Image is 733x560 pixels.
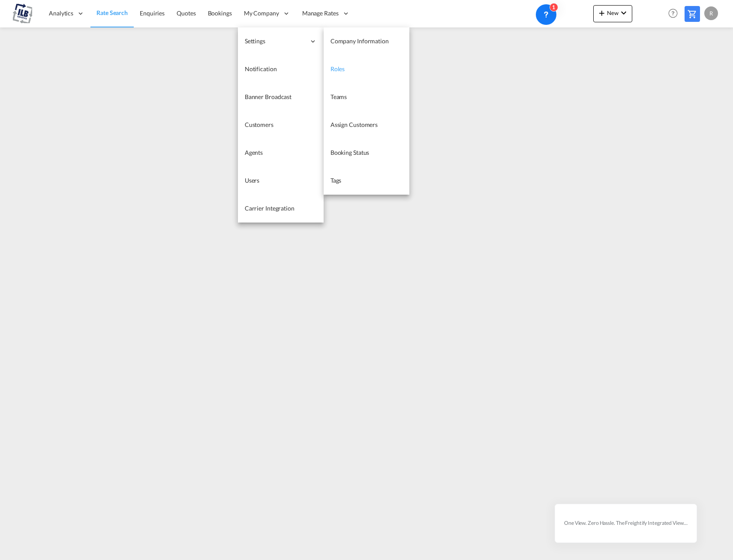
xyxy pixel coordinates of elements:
[238,195,324,223] a: Carrier Integration
[704,6,718,20] div: R
[208,9,232,17] span: Bookings
[619,8,629,18] md-icon: icon-chevron-down
[330,93,347,100] span: Teams
[238,139,324,167] a: Agents
[324,83,409,111] a: Teams
[13,4,32,23] img: 625ebc90a5f611efb2de8361e036ac32.png
[666,6,685,21] div: Help
[330,121,378,128] span: Assign Customers
[597,9,629,16] span: New
[593,5,632,22] button: icon-plus 400-fgNewicon-chevron-down
[238,55,324,83] a: Notification
[245,121,273,128] span: Customers
[245,149,263,156] span: Agents
[245,65,277,72] span: Notification
[666,6,680,21] span: Help
[324,55,409,83] a: Roles
[238,111,324,139] a: Customers
[49,9,73,18] span: Analytics
[324,27,409,55] a: Company Information
[245,177,260,184] span: Users
[244,9,279,18] span: My Company
[238,83,324,111] a: Banner Broadcast
[330,65,345,72] span: Roles
[177,9,195,17] span: Quotes
[324,167,409,195] a: Tags
[324,139,409,167] a: Booking Status
[245,37,306,45] span: Settings
[330,177,342,184] span: Tags
[330,37,389,45] span: Company Information
[238,167,324,195] a: Users
[302,9,339,18] span: Manage Rates
[245,205,294,212] span: Carrier Integration
[330,149,370,156] span: Booking Status
[245,93,291,100] span: Banner Broadcast
[140,9,165,17] span: Enquiries
[96,9,128,16] span: Rate Search
[238,27,324,55] div: Settings
[324,111,409,139] a: Assign Customers
[597,8,607,18] md-icon: icon-plus 400-fg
